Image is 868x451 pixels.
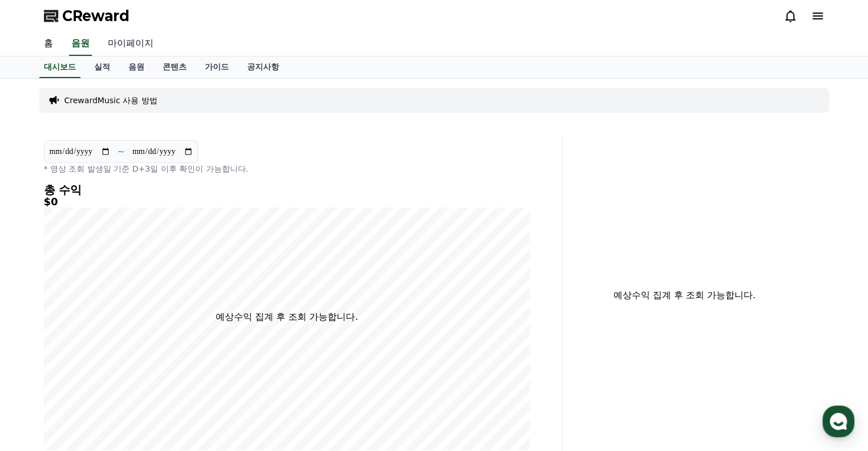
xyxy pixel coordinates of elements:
h4: 총 수익 [44,184,530,196]
span: 대화 [104,374,118,383]
a: 홈 [35,32,62,56]
span: 설정 [176,373,190,383]
a: 실적 [85,56,119,78]
p: ~ [118,145,125,159]
a: 가이드 [196,56,238,78]
a: 공지사항 [238,56,288,78]
a: 마이페이지 [99,32,163,56]
a: 설정 [147,356,219,385]
p: * 영상 조회 발생일 기준 D+3일 이후 확인이 가능합니다. [44,163,530,174]
a: 콘텐츠 [154,56,196,78]
a: 대화 [75,356,147,385]
h5: $0 [44,196,530,208]
span: 홈 [36,373,43,383]
a: CReward [44,7,130,25]
p: 예상수익 집계 후 조회 가능합니다. [572,289,797,302]
span: CReward [62,7,130,25]
a: 홈 [3,356,75,385]
a: 대시보드 [39,56,80,78]
p: 예상수익 집계 후 조회 가능합니다. [216,310,358,324]
a: CrewardMusic 사용 방법 [64,95,158,106]
a: 음원 [69,32,92,56]
a: 음원 [119,56,154,78]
